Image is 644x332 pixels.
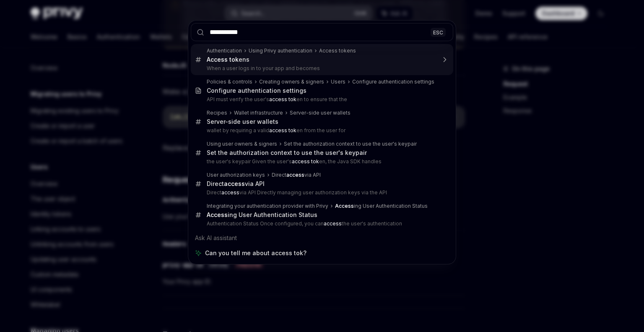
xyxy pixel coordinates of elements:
[207,78,252,85] div: Policies & controls
[331,78,345,85] div: Users
[319,47,356,54] div: Access tokens
[269,127,296,133] b: access tok
[207,118,278,125] div: Server-side user wallets
[207,180,265,188] div: Direct via API
[221,189,239,196] b: access
[292,158,319,165] b: access tok
[335,203,354,209] b: Access
[207,127,436,134] p: wallet by requiring a valid en from the user for
[249,47,312,54] div: Using Privy authentication
[207,203,328,209] div: Integrating your authentication provider with Privy
[272,172,321,178] div: Direct via API
[207,65,436,72] p: When a user logs in to your app and becomes
[191,230,453,246] div: Ask AI assistant
[207,87,306,94] div: Configure authentication settings
[290,110,351,116] div: Server-side user wallets
[207,110,227,116] div: Recipes
[207,56,249,63] div: ens
[207,47,242,54] div: Authentication
[431,28,446,37] div: ESC
[207,141,277,147] div: Using user owners & signers
[335,203,428,209] div: ing User Authentication Status
[207,172,265,178] div: User authorization keys
[324,220,342,227] b: access
[234,110,283,116] div: Wallet infrastructure
[224,180,245,187] b: access
[207,211,317,219] div: ing User Authentication Status
[259,78,324,85] div: Creating owners & signers
[207,211,228,218] b: Access
[207,96,436,103] p: API must verify the user's en to ensure that the
[269,96,296,102] b: access tok
[207,220,436,227] p: Authentication Status Once configured, you can the user's authentication
[207,56,239,63] b: Access tok
[207,158,436,165] p: the user's keypair Given the user's en, the Java SDK handles
[207,149,367,157] div: Set the authorization context to use the user's keypair
[205,249,306,257] span: Can you tell me about access tok?
[286,172,304,178] b: access
[352,78,434,85] div: Configure authentication settings
[284,141,417,147] div: Set the authorization context to use the user's keypair
[207,189,436,196] p: Direct via API Directly managing user authorization keys via the API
